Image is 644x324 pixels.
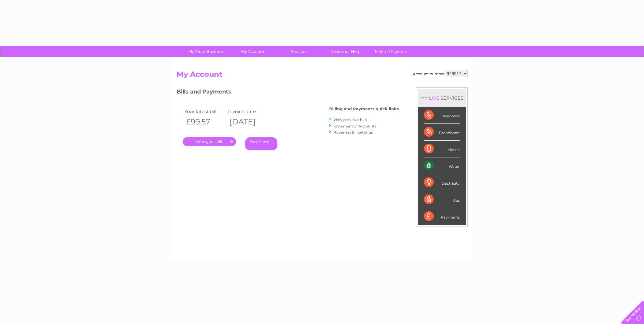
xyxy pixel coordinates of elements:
div: Telecoms [424,107,460,124]
div: Payments [424,208,460,225]
td: Your latest bill [183,107,227,116]
a: View previous bills [333,117,367,122]
h3: Bills and Payments [177,87,399,98]
th: [DATE] [226,116,270,128]
a: Paperless bill settings [333,130,373,134]
a: Pay Here [245,137,277,150]
div: Electricity [424,174,460,191]
a: Customer Help [320,46,371,57]
a: My Account [227,46,278,57]
a: My Clear Business [181,46,231,57]
div: Account number [413,70,468,77]
a: Make A Payment [367,46,417,57]
h2: My Account [177,70,468,82]
a: Statement of Accounts [333,124,376,128]
div: LIVE [428,95,440,101]
h4: Billing and Payments quick links [329,107,399,111]
div: MY SERVICES [418,89,466,107]
a: . [183,137,236,146]
th: £99.57 [183,116,227,128]
div: Water [424,157,460,174]
div: Broadband [424,124,460,141]
td: Invoice date [226,107,270,116]
div: Gas [424,191,460,208]
div: Mobile [424,141,460,157]
a: Services [274,46,324,57]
